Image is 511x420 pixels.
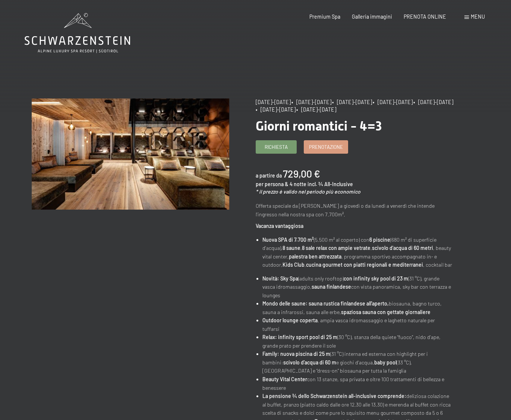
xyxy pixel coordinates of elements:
[265,144,288,150] span: Richiesta
[262,334,337,340] strong: Relax: infinity sport pool di 25 m
[309,13,340,20] a: Premium Spa
[256,172,282,179] span: a partire da
[262,375,453,392] li: con 13 stanze, spa privata e oltre 100 trattamenti di bellezza e benessere
[306,261,423,268] strong: cucina gourmet con piatti regionali e mediterranei
[262,236,453,269] li: (5.500 m² al coperto) con (680 m² di superficie d'acqua), , , , beauty vital center, , programma ...
[256,99,291,105] span: [DATE]-[DATE]
[256,106,296,113] span: • [DATE]-[DATE]
[369,236,390,243] strong: 6 piscine
[304,141,348,153] a: Prenotazione
[374,359,397,366] strong: baby pool
[373,99,413,105] span: • [DATE]-[DATE]
[262,275,453,300] li: (adults only rooftop) (31 °C), grande vasca idromassaggio, con vista panoramica, sky bar con terr...
[262,316,453,333] li: , ampia vasca idromassaggio e laghetto naturale per tuffarsi
[262,376,307,382] strong: Beauty Vital Center
[307,181,353,187] span: incl. ¾ All-Inclusive
[283,261,305,268] strong: Kids Club
[256,181,288,187] span: per persona &
[309,144,343,150] span: Prenotazione
[283,359,336,366] strong: scivolo d’acqua di 60 m
[262,393,406,399] strong: La pensione ¾ dello Schwarzenstein all-inclusive comprende:
[262,351,330,357] strong: Family: nuova piscina di 25 m
[312,283,351,290] strong: sauna finlandese
[283,167,320,179] b: 729,00 €
[32,98,229,210] img: Giorni romantici - 4=3
[290,181,306,187] span: 4 notte
[283,245,300,251] strong: 8 saune
[256,188,360,195] em: * il prezzo è valido nel periodo più economico
[291,99,331,105] span: • [DATE]-[DATE]
[300,317,318,323] strong: coperta
[262,300,453,316] li: biosauna, bagno turco, sauna a infrarossi, sauna alle erbe,
[372,245,433,251] strong: scivolo d'acqua di 60 metri
[262,333,453,350] li: (30 °C), stanza della quiete “fuoco”, nido d'ape, grande prato per prendere il sole
[471,13,485,20] span: Menu
[262,350,453,375] li: (31 °C) interna ed esterna con highlight per i bambini: e giochi d'acqua, (33 °C), [GEOGRAPHIC_DA...
[262,236,314,243] strong: Nuova SPA di 7.700 m²
[262,300,389,307] strong: Mondo delle saune: sauna rustica finlandese all’aperto,
[256,118,382,134] span: Giorni romantici - 4=3
[344,275,408,282] strong: con infinity sky pool di 23 m
[262,317,299,323] strong: Outdoor lounge
[256,141,296,153] a: Richiesta
[332,99,372,105] span: • [DATE]-[DATE]
[262,275,298,282] strong: Novità: Sky Spa
[256,202,453,219] p: Offerta speciale da [PERSON_NAME] a giovedì o da lunedì a venerdì che intende l'ingresso nella no...
[352,13,392,20] a: Galleria immagini
[296,106,336,113] span: • [DATE]-[DATE]
[413,99,453,105] span: • [DATE]-[DATE]
[341,309,430,315] strong: spaziosa sauna con gettate giornaliere
[256,223,303,229] strong: Vacanza vantaggiosa
[302,245,370,251] strong: 8 sale relax con ampie vetrate
[289,253,341,260] strong: palestra ben attrezzata
[404,13,446,20] a: PRENOTA ONLINE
